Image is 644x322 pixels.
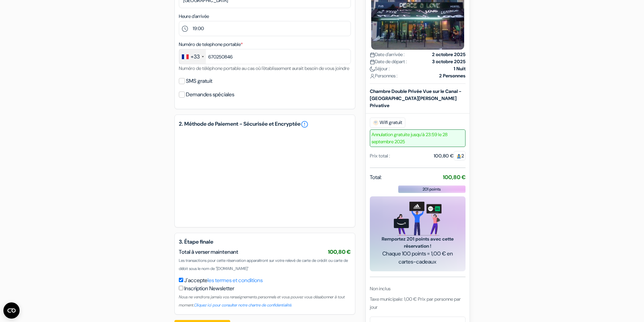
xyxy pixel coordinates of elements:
[454,151,466,160] span: 2
[434,152,466,159] div: 100,80 €
[370,74,375,79] img: user_icon.svg
[179,258,348,271] span: Les transactions pour cette réservation apparaîtront sur votre relevé de carte de crédit ou carte...
[186,138,344,215] iframe: Cadre de saisie sécurisé pour le paiement
[179,49,351,64] input: 6 12 34 56 78
[179,65,349,71] small: Numéro de téléphone portable au cas où l'établissement aurait besoin de vous joindre
[179,49,206,64] div: France: +33
[370,152,390,159] div: Prix total :
[179,294,345,308] small: Nous ne vendrons jamais vos renseignements personnels et vous pouvez vous désabonner à tout moment.
[179,41,243,48] label: Numéro de telephone portable
[184,276,263,284] label: J'accepte
[432,58,466,65] strong: 3 octobre 2025
[432,51,466,58] strong: 2 octobre 2025
[373,120,378,125] img: free_wifi.svg
[370,129,466,147] span: Annulation gratuite jusqu’à 23:59 le 28 septembre 2025
[370,51,405,58] span: Date d'arrivée :
[378,236,457,250] span: Remportez 201 points avec cette réservation !
[328,248,351,255] span: 100,80 €
[370,296,461,311] span: Taxe municipale: 1,00 € Prix par personne par jour
[370,58,407,65] span: Date de départ :
[370,286,466,293] div: Non inclus
[370,59,375,65] img: calendar.svg
[184,284,234,293] label: Inscription Newsletter
[208,277,263,284] a: les termes et conditions
[370,52,375,57] img: calendar.svg
[301,120,309,128] a: error_outline
[423,186,441,192] span: 201 points
[179,120,351,128] h5: 2. Méthode de Paiement - Sécurisée et Encryptée
[191,53,200,61] div: +33
[370,72,398,79] span: Personnes :
[443,174,466,181] strong: 100,80 €
[454,65,466,72] strong: 1 Nuit
[179,13,209,20] label: Heure d'arrivée
[439,72,466,79] strong: 2 Personnes
[456,154,461,159] img: guest.svg
[194,302,292,308] a: Cliquez ici pour consulter notre chartre de confidentialité.
[186,90,234,99] label: Demandes spéciales
[370,173,382,181] span: Total:
[370,65,390,72] span: Séjour :
[394,202,442,236] img: gift_card_hero_new.png
[378,250,457,266] span: Chaque 100 points = 1,00 € en cartes-cadeaux
[179,248,238,255] span: Total à verser maintenant
[186,76,212,86] label: SMS gratuit
[370,88,461,108] b: Chambre Double Privée Vue sur le Canal - [GEOGRAPHIC_DATA][PERSON_NAME] Privative
[370,67,375,72] img: moon.svg
[370,118,405,128] span: Wifi gratuit
[3,302,20,319] button: Ouvrir le widget CMP
[179,239,351,245] h5: 3. Étape finale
